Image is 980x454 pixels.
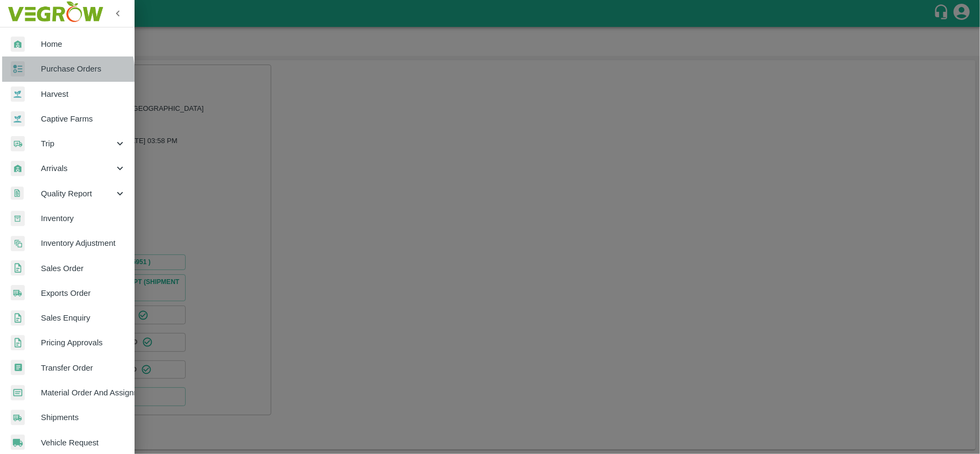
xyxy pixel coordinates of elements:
[41,188,114,200] span: Quality Report
[41,212,126,224] span: Inventory
[11,187,24,200] img: qualityReport
[11,111,25,127] img: harvest
[41,63,126,75] span: Purchase Orders
[41,312,126,324] span: Sales Enquiry
[11,161,25,176] img: whArrival
[11,310,25,326] img: sales
[11,61,25,77] img: reciept
[11,285,25,301] img: shipments
[41,113,126,125] span: Captive Farms
[11,335,25,351] img: sales
[41,362,126,374] span: Transfer Order
[41,337,126,349] span: Pricing Approvals
[41,162,114,174] span: Arrivals
[11,260,25,276] img: sales
[11,236,25,251] img: inventory
[41,412,126,423] span: Shipments
[11,136,25,152] img: delivery
[11,211,25,226] img: whInventory
[41,138,114,150] span: Trip
[41,263,126,274] span: Sales Order
[11,360,25,375] img: whTransfer
[41,38,126,50] span: Home
[41,237,126,249] span: Inventory Adjustment
[41,88,126,100] span: Harvest
[41,287,126,299] span: Exports Order
[11,435,25,450] img: vehicle
[11,37,25,52] img: whArrival
[11,410,25,425] img: shipments
[11,86,25,102] img: harvest
[41,387,126,399] span: Material Order And Assignment
[11,385,25,401] img: centralMaterial
[41,437,126,449] span: Vehicle Request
